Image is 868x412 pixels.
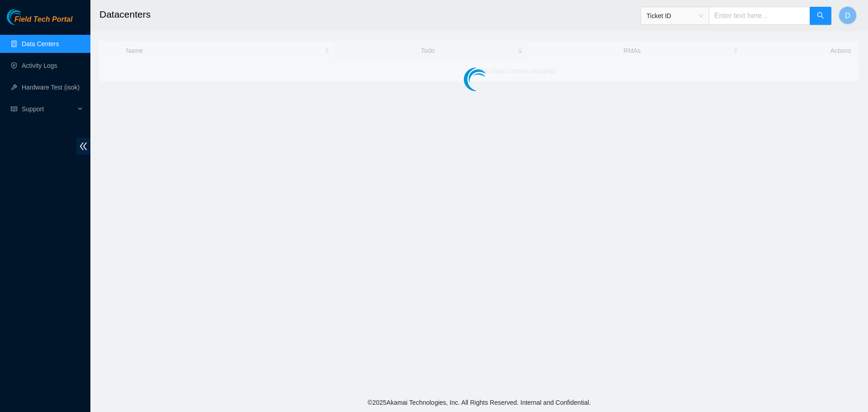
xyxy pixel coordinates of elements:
a: Activity Logs [22,62,57,69]
button: D [839,6,857,24]
span: D [845,10,850,21]
img: Akamai Technologies [7,9,46,25]
a: Hardware Test (isok) [22,84,80,91]
span: Support [22,100,75,118]
span: double-left [76,138,90,155]
span: Field Tech Portal [14,15,72,24]
span: Ticket ID [646,9,703,23]
input: Enter text here... [709,7,810,25]
footer: © 2025 Akamai Technologies, Inc. All Rights Reserved. Internal and Confidential. [90,393,868,412]
a: Data Centers [22,40,59,47]
a: Akamai TechnologiesField Tech Portal [7,16,72,28]
span: read [11,106,17,112]
span: search [817,12,824,20]
button: search [810,7,831,25]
